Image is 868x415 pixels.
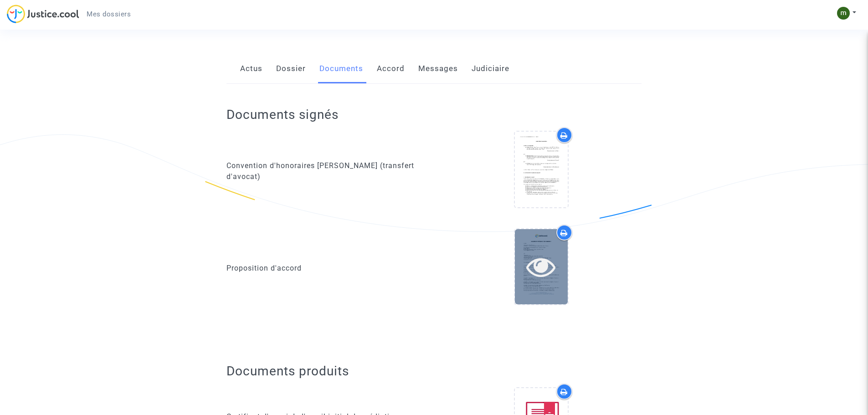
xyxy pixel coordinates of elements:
div: Proposition d'accord [226,263,427,274]
a: Mes dossiers [79,7,138,21]
h2: Documents produits [226,363,642,379]
a: Judiciaire [472,54,509,84]
a: Documents [319,54,363,84]
span: Mes dossiers [87,10,131,18]
div: Convention d'honoraires [PERSON_NAME] (transfert d'avocat) [226,160,427,182]
img: ACg8ocJ-c_sog4Gq5sOHtAg67p44UCx167ua3KvUEL3_agtf=s96-c [837,7,850,20]
img: jc-logo.svg [7,5,79,23]
h2: Documents signés [226,107,339,123]
a: Dossier [276,54,306,84]
a: Actus [240,54,262,84]
a: Accord [377,54,405,84]
a: Messages [418,54,458,84]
